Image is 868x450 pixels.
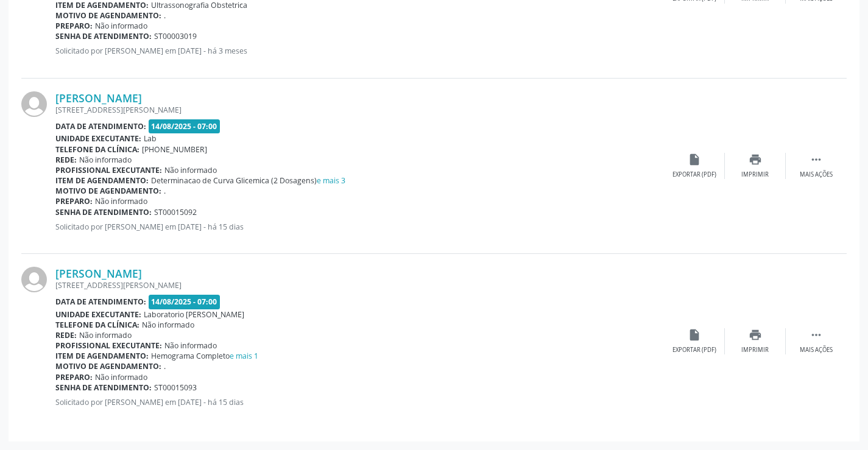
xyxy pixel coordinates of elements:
p: Solicitado por [PERSON_NAME] em [DATE] - há 15 dias [55,222,664,232]
i: print [749,328,762,342]
span: ST00015092 [154,207,197,217]
span: Lab [144,133,157,144]
span: 14/08/2025 - 07:00 [149,119,221,133]
span: Não informado [79,330,132,340]
span: Não informado [142,320,194,330]
span: Não informado [95,21,147,31]
span: Laboratorio [PERSON_NAME] [144,309,244,320]
i: insert_drive_file [688,328,701,342]
div: Imprimir [741,346,769,354]
a: e mais 1 [230,351,258,361]
b: Rede: [55,155,77,165]
b: Telefone da clínica: [55,144,139,155]
span: ST00015093 [154,382,197,393]
a: [PERSON_NAME] [55,91,142,105]
div: Mais ações [800,346,833,354]
b: Preparo: [55,196,93,206]
b: Item de agendamento: [55,175,149,186]
span: Determinacao de Curva Glicemica (2 Dosagens) [151,175,345,186]
p: Solicitado por [PERSON_NAME] em [DATE] - há 3 meses [55,46,664,56]
span: Não informado [79,155,132,165]
span: 14/08/2025 - 07:00 [149,295,221,309]
div: Mais ações [800,171,833,179]
span: ST00003019 [154,31,197,41]
a: [PERSON_NAME] [55,267,142,280]
p: Solicitado por [PERSON_NAME] em [DATE] - há 15 dias [55,397,664,407]
span: Hemograma Completo [151,351,258,361]
img: img [21,267,47,292]
i:  [810,328,823,342]
a: e mais 3 [317,175,345,186]
b: Motivo de agendamento: [55,361,161,371]
span: Não informado [95,196,147,206]
i: insert_drive_file [688,153,701,166]
span: Não informado [164,165,217,175]
div: [STREET_ADDRESS][PERSON_NAME] [55,280,664,290]
img: img [21,91,47,117]
div: Exportar (PDF) [672,346,716,354]
b: Senha de atendimento: [55,31,152,41]
b: Senha de atendimento: [55,382,152,393]
span: . [164,10,166,21]
b: Preparo: [55,21,93,31]
b: Profissional executante: [55,165,162,175]
span: [PHONE_NUMBER] [142,144,207,155]
i:  [810,153,823,166]
b: Telefone da clínica: [55,320,139,330]
div: [STREET_ADDRESS][PERSON_NAME] [55,105,664,115]
b: Preparo: [55,372,93,382]
b: Senha de atendimento: [55,207,152,217]
b: Motivo de agendamento: [55,186,161,196]
i: print [749,153,762,166]
b: Item de agendamento: [55,351,149,361]
span: Não informado [164,340,217,351]
b: Unidade executante: [55,309,141,320]
b: Motivo de agendamento: [55,10,161,21]
div: Exportar (PDF) [672,171,716,179]
b: Unidade executante: [55,133,141,144]
b: Data de atendimento: [55,297,146,307]
span: . [164,361,166,371]
b: Data de atendimento: [55,121,146,132]
span: . [164,186,166,196]
span: Não informado [95,372,147,382]
b: Rede: [55,330,77,340]
b: Profissional executante: [55,340,162,351]
div: Imprimir [741,171,769,179]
